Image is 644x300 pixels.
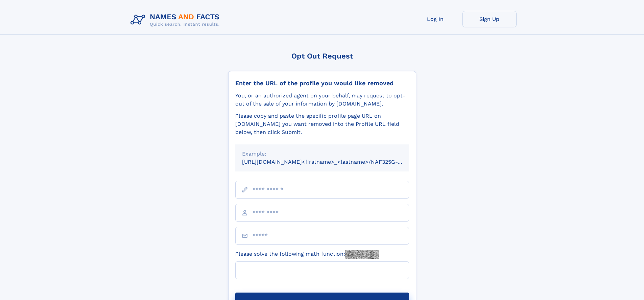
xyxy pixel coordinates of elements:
[408,11,462,27] a: Log In
[228,52,416,60] div: Opt Out Request
[235,79,409,87] div: Enter the URL of the profile you would like removed
[128,11,225,29] img: Logo Names and Facts
[242,150,402,158] div: Example:
[462,11,517,27] a: Sign Up
[235,250,379,259] label: Please solve the following math function:
[235,112,409,136] div: Please copy and paste the specific profile page URL on [DOMAIN_NAME] you want removed into the Pr...
[242,159,422,165] small: [URL][DOMAIN_NAME]<firstname>_<lastname>/NAF325G-xxxxxxxx
[235,92,409,108] div: You, or an authorized agent on your behalf, may request to opt-out of the sale of your informatio...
